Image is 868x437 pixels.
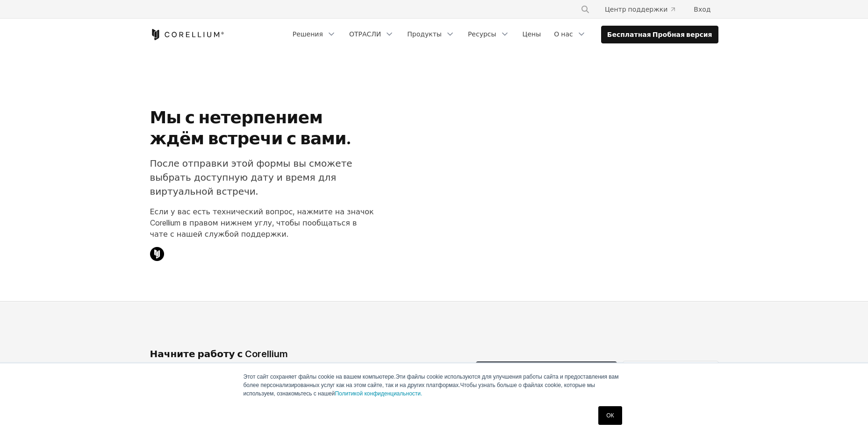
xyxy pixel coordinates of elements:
a: Дом Кореллиума [150,29,224,40]
a: Запросите пробную версию [476,361,617,384]
ya-tr-span: Вход [694,5,710,14]
ya-tr-span: Начните работу с Corellium [150,348,288,359]
button: Поиск [577,1,594,18]
ya-tr-span: Если у вас есть технический вопрос, нажмите на значок Corellium в правом нижнем углу, чтобы пообщ... [150,207,374,239]
ya-tr-span: Ресурсы [468,29,496,39]
ya-tr-span: Центр поддержки [605,5,667,14]
a: Связаться с нами [623,361,718,384]
ya-tr-span: Мы с нетерпением ждём встречи с вами. [150,107,351,148]
ya-tr-span: Цены [523,29,541,39]
img: Значок Чата Corellium [150,247,164,261]
a: ОК [598,406,622,425]
ya-tr-span: О нас [554,29,573,39]
ya-tr-span: ОК [606,412,614,419]
ya-tr-span: Решения [293,29,323,39]
ya-tr-span: Продукты [407,29,442,39]
div: Навигационное меню [287,26,718,43]
div: Навигационное меню [569,1,718,18]
a: Политикой конфиденциальности. [335,390,422,397]
ya-tr-span: После отправки этой формы вы сможете выбрать доступную дату и время для виртуальной встречи. [150,158,352,197]
ya-tr-span: Этот сайт сохраняет файлы cookie на вашем компьютере. [244,374,396,380]
ya-tr-span: Эти файлы cookie используются для улучшения работы сайта и предоставления вам более персонализиро... [244,374,619,388]
ya-tr-span: ОТРАСЛИ [349,29,381,39]
ya-tr-span: Бесплатная Пробная версия [607,30,712,39]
